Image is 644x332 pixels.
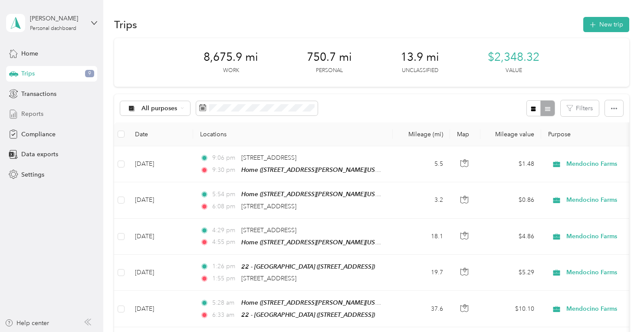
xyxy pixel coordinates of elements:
span: 750.7 mi [307,50,352,64]
span: Home ([STREET_ADDRESS][PERSON_NAME][US_STATE]) [241,191,398,198]
span: [STREET_ADDRESS] [241,203,296,210]
span: Home ([STREET_ADDRESS][PERSON_NAME][US_STATE]) [241,239,398,246]
span: Home ([STREET_ADDRESS][PERSON_NAME][US_STATE]) [241,299,398,306]
span: 4:55 pm [212,237,237,247]
span: 13.9 mi [401,50,439,64]
span: 9:30 pm [212,165,237,175]
td: [DATE] [128,219,193,255]
th: Date [128,122,193,146]
span: 8,675.9 mi [204,50,258,64]
td: 37.6 [393,291,450,327]
p: Unclassified [402,67,438,75]
td: [DATE] [128,182,193,218]
div: [PERSON_NAME] [30,14,84,23]
th: Locations [193,122,393,146]
td: $1.48 [480,146,541,182]
td: 3.2 [393,182,450,218]
p: Personal [316,67,343,75]
span: Reports [21,109,43,118]
span: 9:06 pm [212,153,237,163]
button: Help center [5,319,49,328]
td: [DATE] [128,291,193,327]
span: 22 - [GEOGRAPHIC_DATA] ([STREET_ADDRESS]) [241,311,375,318]
span: 1:26 pm [212,262,237,271]
td: $0.86 [480,182,541,218]
p: Work [223,67,239,75]
div: Personal dashboard [30,26,76,31]
p: Value [506,67,522,75]
h1: Trips [114,20,137,29]
th: Mileage (mi) [393,122,450,146]
span: Settings [21,170,44,179]
td: [DATE] [128,146,193,182]
span: Trips [21,69,35,78]
span: Home [21,49,38,58]
span: 22 - [GEOGRAPHIC_DATA] ([STREET_ADDRESS]) [241,263,375,270]
span: [STREET_ADDRESS] [241,154,296,161]
td: $5.29 [480,255,541,291]
button: New trip [583,17,629,32]
span: 6:08 pm [212,202,237,211]
td: $4.86 [480,219,541,255]
iframe: Everlance-gr Chat Button Frame [595,283,644,332]
span: Data exports [21,150,58,159]
button: Filters [561,100,599,116]
th: Mileage value [480,122,541,146]
span: 4:29 pm [212,226,237,235]
td: 19.7 [393,255,450,291]
span: 1:55 pm [212,274,237,283]
td: [DATE] [128,255,193,291]
span: 5:54 pm [212,190,237,199]
span: All purposes [141,105,177,112]
span: Compliance [21,130,56,139]
span: 6:33 am [212,310,237,320]
td: $10.10 [480,291,541,327]
span: 5:28 am [212,298,237,308]
span: Home ([STREET_ADDRESS][PERSON_NAME][US_STATE]) [241,166,398,174]
th: Map [450,122,480,146]
td: 5.5 [393,146,450,182]
td: 18.1 [393,219,450,255]
span: [STREET_ADDRESS] [241,275,296,282]
span: $2,348.32 [488,50,539,64]
span: 9 [85,70,94,78]
span: [STREET_ADDRESS] [241,227,296,234]
span: Transactions [21,89,56,99]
